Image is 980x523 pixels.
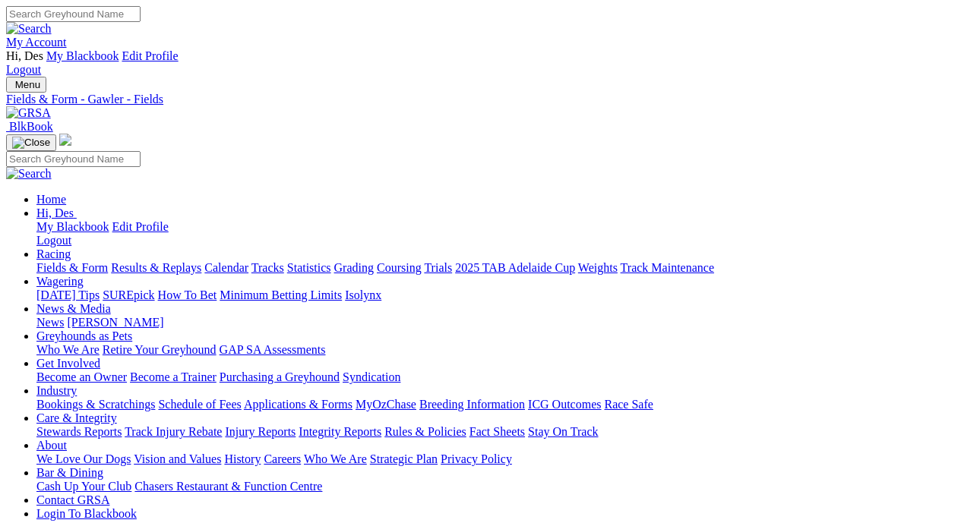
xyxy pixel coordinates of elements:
[36,247,71,260] a: Racing
[6,36,67,49] a: My Account
[6,22,52,36] img: Search
[134,452,221,465] a: Vision and Values
[6,167,52,181] img: Search
[36,384,77,397] a: Industry
[6,6,141,22] input: Search
[36,466,103,479] a: Bar & Dining
[36,220,974,247] div: Hi, Des
[36,193,66,206] a: Home
[36,329,132,342] a: Greyhounds as Pets
[12,137,50,149] img: Close
[424,261,452,274] a: Trials
[251,261,284,274] a: Tracks
[220,370,340,383] a: Purchasing a Greyhound
[36,288,100,301] a: [DATE] Tips
[36,343,100,356] a: Who We Are
[6,49,974,77] div: My Account
[9,120,53,133] span: BlkBook
[6,120,53,133] a: BlkBook
[36,316,64,329] a: News
[36,370,127,383] a: Become an Owner
[578,261,618,274] a: Weights
[441,452,512,465] a: Privacy Policy
[6,63,41,76] a: Logout
[604,398,653,411] a: Race Safe
[112,220,169,233] a: Edit Profile
[6,77,46,93] button: Toggle navigation
[36,275,84,288] a: Wagering
[225,425,296,438] a: Injury Reports
[36,398,974,411] div: Industry
[419,398,525,411] a: Breeding Information
[220,288,342,301] a: Minimum Betting Limits
[621,261,714,274] a: Track Maintenance
[36,234,71,247] a: Logout
[103,343,217,356] a: Retire Your Greyhound
[304,452,367,465] a: Who We Are
[264,452,301,465] a: Careers
[36,480,131,493] a: Cash Up Your Club
[528,425,598,438] a: Stay On Track
[287,261,331,274] a: Statistics
[36,261,108,274] a: Fields & Form
[15,79,40,90] span: Menu
[36,316,974,329] div: News & Media
[103,288,154,301] a: SUREpick
[158,288,217,301] a: How To Bet
[204,261,248,274] a: Calendar
[122,49,178,62] a: Edit Profile
[36,493,109,506] a: Contact GRSA
[377,261,422,274] a: Coursing
[36,206,77,219] a: Hi, Des
[36,261,974,275] div: Racing
[36,357,100,370] a: Get Involved
[6,151,141,167] input: Search
[130,370,217,383] a: Become a Trainer
[46,49,119,62] a: My Blackbook
[6,106,51,120] img: GRSA
[36,425,974,439] div: Care & Integrity
[36,439,67,452] a: About
[384,425,466,438] a: Rules & Policies
[528,398,601,411] a: ICG Outcomes
[36,425,122,438] a: Stewards Reports
[36,206,74,219] span: Hi, Des
[343,370,400,383] a: Syndication
[36,411,117,424] a: Care & Integrity
[111,261,201,274] a: Results & Replays
[67,316,163,329] a: [PERSON_NAME]
[36,370,974,384] div: Get Involved
[36,480,974,493] div: Bar & Dining
[345,288,381,301] a: Isolynx
[134,480,322,493] a: Chasers Restaurant & Function Centre
[244,398,352,411] a: Applications & Forms
[6,134,56,151] button: Toggle navigation
[59,134,71,146] img: logo-grsa-white.png
[36,343,974,357] div: Greyhounds as Pets
[36,302,111,315] a: News & Media
[36,452,131,465] a: We Love Our Dogs
[299,425,381,438] a: Integrity Reports
[36,288,974,302] div: Wagering
[220,343,326,356] a: GAP SA Assessments
[36,220,109,233] a: My Blackbook
[36,507,137,520] a: Login To Blackbook
[158,398,241,411] a: Schedule of Fees
[36,452,974,466] div: About
[334,261,374,274] a: Grading
[6,93,974,106] a: Fields & Form - Gawler - Fields
[125,425,222,438] a: Track Injury Rebate
[455,261,575,274] a: 2025 TAB Adelaide Cup
[224,452,261,465] a: History
[469,425,525,438] a: Fact Sheets
[370,452,438,465] a: Strategic Plan
[36,398,155,411] a: Bookings & Scratchings
[356,398,416,411] a: MyOzChase
[6,49,43,62] span: Hi, Des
